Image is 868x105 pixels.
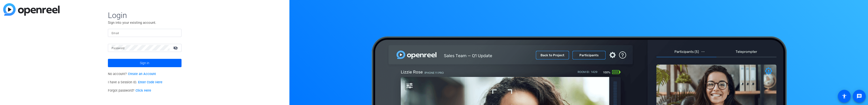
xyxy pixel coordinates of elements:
[138,80,162,84] a: Enter Code Here
[108,20,182,25] p: Sign into your existing account.
[108,72,156,76] span: No account?
[112,32,119,35] mat-label: Email
[112,47,125,50] mat-label: Password
[842,93,847,99] mat-icon: accessibility
[128,72,156,76] a: Create an Account
[108,59,182,67] button: Sign in
[140,57,149,69] span: Sign in
[170,45,182,51] mat-icon: visibility_off
[112,30,178,36] input: Enter Email Address
[3,3,60,16] img: blue-gradient.svg
[856,93,862,99] mat-icon: message
[108,10,182,20] span: Login
[136,89,151,93] a: Click Here
[108,89,151,93] span: Forgot password?
[108,80,162,84] span: I have a Session ID.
